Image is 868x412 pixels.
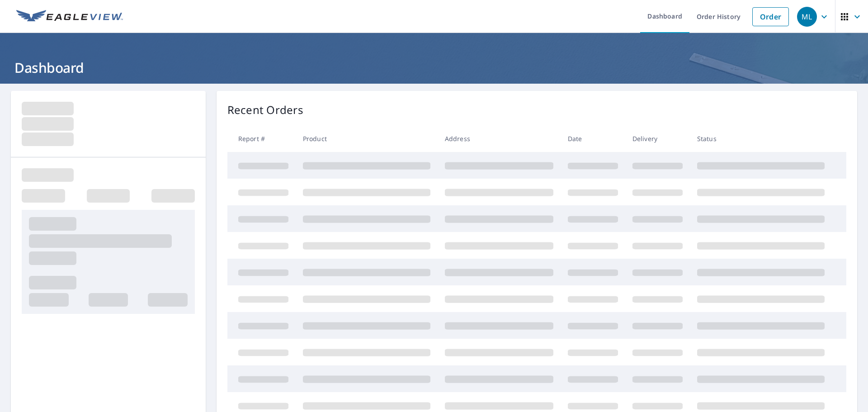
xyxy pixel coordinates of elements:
[227,125,296,152] th: Report #
[16,10,123,24] img: EV Logo
[625,125,690,152] th: Delivery
[561,125,625,152] th: Date
[296,125,438,152] th: Product
[690,125,832,152] th: Status
[227,102,303,118] p: Recent Orders
[797,7,817,27] div: ML
[11,58,857,77] h1: Dashboard
[752,7,789,26] a: Order
[438,125,561,152] th: Address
